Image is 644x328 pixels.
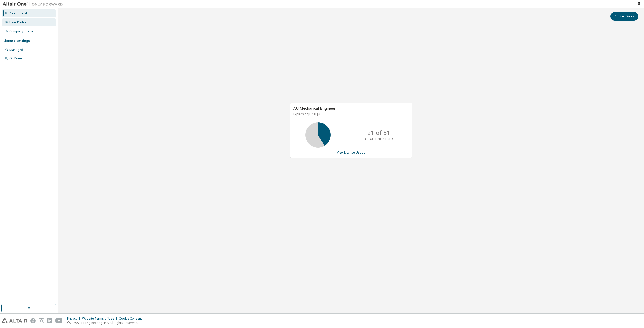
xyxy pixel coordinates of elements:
p: © 2025 Altair Engineering, Inc. All Rights Reserved. [67,321,145,325]
img: linkedin.svg [47,318,52,323]
div: Website Terms of Use [82,317,119,321]
div: License Settings [3,39,30,43]
div: Managed [9,48,23,52]
img: instagram.svg [39,318,44,323]
div: Dashboard [9,11,27,15]
a: View License Usage [337,150,365,155]
div: Cookie Consent [119,317,145,321]
div: Privacy [67,317,82,321]
img: facebook.svg [30,318,36,323]
img: youtube.svg [55,318,63,323]
p: 21 of 51 [367,128,390,137]
span: AU Mechanical Engineer [293,106,336,111]
div: Company Profile [9,29,33,33]
img: altair_logo.svg [2,318,27,323]
button: Contact Sales [610,12,638,21]
div: User Profile [9,20,26,24]
p: Expires on [DATE] UTC [293,112,408,116]
img: Altair One [3,2,65,7]
div: On Prem [9,56,22,60]
p: ALTAIR UNITS USED [365,137,393,142]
